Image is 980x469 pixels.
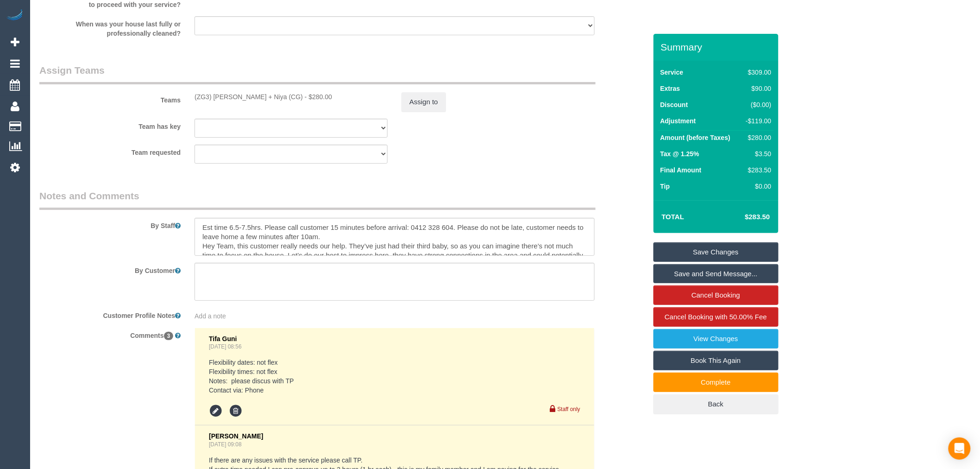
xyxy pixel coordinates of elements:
div: $90.00 [743,84,772,93]
span: 3 [164,332,174,340]
label: Customer Profile Notes [32,308,188,320]
small: Staff only [558,406,580,412]
div: Open Intercom Messenger [949,437,971,460]
label: Teams [32,92,188,105]
label: Team requested [32,145,188,157]
a: Back [653,394,779,414]
strong: Total [662,213,685,221]
a: View Changes [653,329,779,349]
a: Book This Again [653,351,779,370]
a: Cancel Booking with 50.00% Fee [653,307,779,327]
label: Tip [660,182,670,191]
label: Comments [32,328,188,340]
div: $283.50 [743,165,772,175]
span: Cancel Booking with 50.00% Fee [665,313,767,321]
span: [PERSON_NAME] [209,432,263,440]
a: Complete [653,373,779,392]
h4: $283.50 [717,213,770,221]
a: [DATE] 09:08 [209,441,242,448]
div: $280.00 [743,133,772,142]
label: By Customer [32,263,188,275]
label: Adjustment [660,116,696,126]
legend: Notes and Comments [39,189,596,210]
legend: Assign Teams [39,63,596,84]
a: Save Changes [653,242,779,262]
label: Service [660,68,684,77]
h3: Summary [661,42,774,52]
span: Add a note [195,312,226,320]
label: By Staff [32,218,188,230]
pre: Flexibility dates: not flex Flexibility times: not flex Notes: please discus with TP Contact via:... [209,358,580,395]
div: ($0.00) [743,100,772,109]
img: Automaid Logo [6,9,24,22]
label: Discount [660,100,688,109]
div: $0.00 [743,182,772,191]
a: Cancel Booking [653,285,779,305]
label: When was your house last fully or professionally cleaned? [32,16,188,38]
a: Save and Send Message... [653,264,779,284]
label: Tax @ 1.25% [660,149,699,158]
label: Final Amount [660,165,702,175]
label: Amount (before Taxes) [660,133,730,142]
a: [DATE] 08:56 [209,343,242,350]
span: Tifa Guni [209,335,237,342]
div: $309.00 [743,68,772,77]
div: $3.50 [743,149,772,158]
label: Extras [660,84,680,93]
button: Assign to [402,92,446,112]
label: Team has key [32,119,188,131]
div: 1 hour x $280.00/hour [195,92,388,101]
div: -$119.00 [743,116,772,126]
